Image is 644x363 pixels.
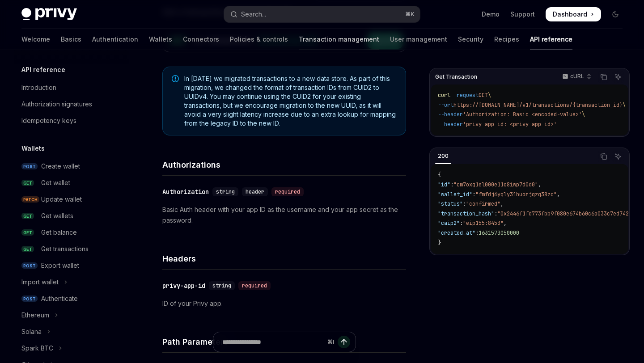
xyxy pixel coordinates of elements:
span: "eip155:8453" [463,219,504,227]
a: GETGet wallets [14,208,129,224]
div: Update wallet [41,194,82,205]
button: Toggle Spark BTC section [14,340,129,356]
span: , [557,191,560,198]
span: "transaction_hash" [438,210,494,217]
span: ⌘ K [405,11,415,18]
a: POSTExport wallet [14,257,129,274]
span: GET [479,92,488,99]
span: "created_at" [438,229,475,236]
div: Authorization signatures [21,99,92,110]
div: privy-app-id [162,281,205,290]
button: Send message [338,336,350,348]
a: GETGet transactions [14,241,129,257]
div: 200 [435,151,451,161]
span: --header [438,121,463,128]
span: --request [450,92,479,99]
button: Copy the contents from the code block [598,71,610,83]
a: Transaction management [299,29,379,50]
span: GET [21,229,34,236]
span: "status" [438,200,463,207]
p: cURL [570,73,584,80]
div: Ethereum [21,310,49,321]
span: "fmfdj6yqly31huorjqzq38zc" [475,191,557,198]
span: } [438,239,441,246]
div: Authorization [162,187,209,196]
span: "id" [438,181,450,188]
span: { [438,171,441,178]
div: Introduction [21,82,56,93]
div: Authenticate [41,293,78,304]
a: Dashboard [546,7,601,21]
div: Export wallet [41,260,79,271]
div: Import wallet [21,277,59,287]
a: Welcome [21,29,50,50]
span: POST [21,163,38,170]
span: GET [21,246,34,253]
span: : [463,200,466,207]
a: User management [390,29,447,50]
button: Toggle Ethereum section [14,307,129,323]
button: cURL [557,69,595,84]
div: Get transactions [41,244,89,254]
a: Security [458,29,483,50]
a: GETGet wallet [14,175,129,191]
button: Toggle Solana section [14,324,129,340]
button: Ask AI [612,151,624,162]
a: Recipes [494,29,519,50]
span: --url [438,101,453,109]
span: Get Transaction [435,73,477,80]
button: Toggle Import wallet section [14,274,129,290]
span: : [494,210,497,217]
button: Toggle dark mode [608,7,623,21]
span: --header [438,111,463,118]
span: 'privy-app-id: <privy-app-id>' [463,121,557,128]
span: \ [488,92,491,99]
span: PATCH [21,196,39,203]
input: Ask a question... [222,332,324,352]
a: PATCHUpdate wallet [14,191,129,207]
a: GETGet balance [14,224,129,241]
span: header [246,188,264,195]
span: GET [21,213,34,219]
div: Get wallet [41,177,70,188]
span: "wallet_id" [438,191,472,198]
span: "confirmed" [466,200,500,207]
div: Idempotency keys [21,115,76,126]
h5: API reference [21,64,65,75]
p: Basic Auth header with your app ID as the username and your app secret as the password. [162,204,406,226]
a: Basics [61,29,81,50]
span: curl [438,92,450,99]
span: \ [623,101,626,109]
button: Open search [224,6,419,22]
a: Wallets [149,29,172,50]
a: POSTAuthenticate [14,291,129,307]
span: string [212,282,231,289]
a: POSTCreate wallet [14,158,129,174]
a: Demo [482,10,500,19]
img: dark logo [21,8,77,21]
button: Ask AI [612,71,624,83]
div: Get wallets [41,211,73,221]
a: Support [510,10,535,19]
span: : [472,191,475,198]
span: 1631573050000 [479,229,519,236]
div: Create wallet [41,161,80,172]
div: Spark BTC [21,343,53,354]
button: Copy the contents from the code block [598,151,610,162]
a: Idempotency keys [14,113,129,129]
a: Authentication [92,29,138,50]
span: Dashboard [553,10,587,19]
span: "caip2" [438,219,460,227]
svg: Note [172,75,179,82]
span: : [460,219,463,227]
h4: Headers [162,253,406,265]
span: POST [21,295,38,302]
span: GET [21,180,34,186]
span: "cm7oxq1el000e11o8iwp7d0d0" [453,181,538,188]
a: API reference [530,29,572,50]
a: Authorization signatures [14,96,129,112]
span: , [500,200,504,207]
span: \ [582,111,585,118]
div: Search... [241,9,266,20]
div: Solana [21,326,42,337]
